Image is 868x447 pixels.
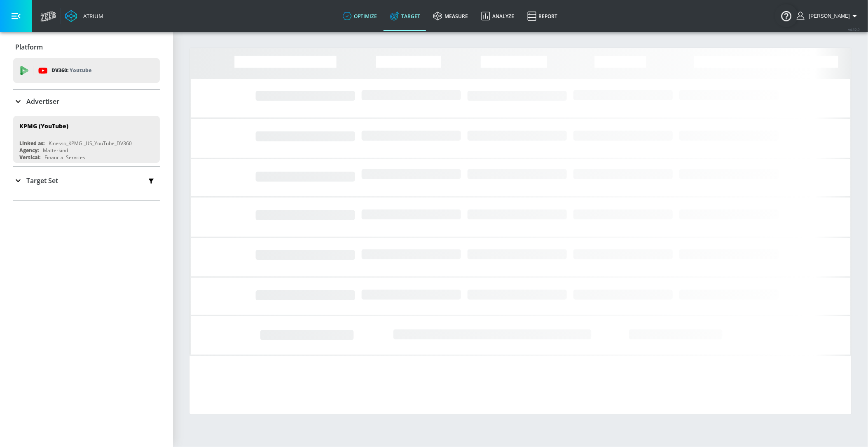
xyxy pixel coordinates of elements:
[65,10,103,22] a: Atrium
[26,176,58,185] p: Target Set
[70,66,91,75] p: Youtube
[475,1,521,31] a: Analyze
[19,140,44,147] div: Linked as:
[49,140,132,147] div: Kinesso_KPMG _US_YouTube_DV360
[384,1,427,31] a: Target
[43,147,68,154] div: Matterkind
[521,1,564,31] a: Report
[19,154,40,161] div: Vertical:
[13,35,160,59] div: Platform
[13,116,160,163] div: KPMG (YouTube)Linked as:Kinesso_KPMG _US_YouTube_DV360Agency:MatterkindVertical:Financial Services
[80,12,103,20] div: Atrium
[13,58,160,83] div: DV360: Youtube
[775,4,798,27] button: Open Resource Center
[19,122,68,130] div: KPMG (YouTube)
[848,27,860,32] span: v 4.32.0
[19,147,39,154] div: Agency:
[797,11,860,21] button: [PERSON_NAME]
[15,42,43,52] p: Platform
[44,154,85,161] div: Financial Services
[427,1,475,31] a: measure
[806,13,850,19] span: login as: veronica.hernandez@zefr.com
[13,90,160,113] div: Advertiser
[51,66,91,75] p: DV360:
[336,1,384,31] a: optimize
[13,167,160,194] div: Target Set
[26,97,59,106] p: Advertiser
